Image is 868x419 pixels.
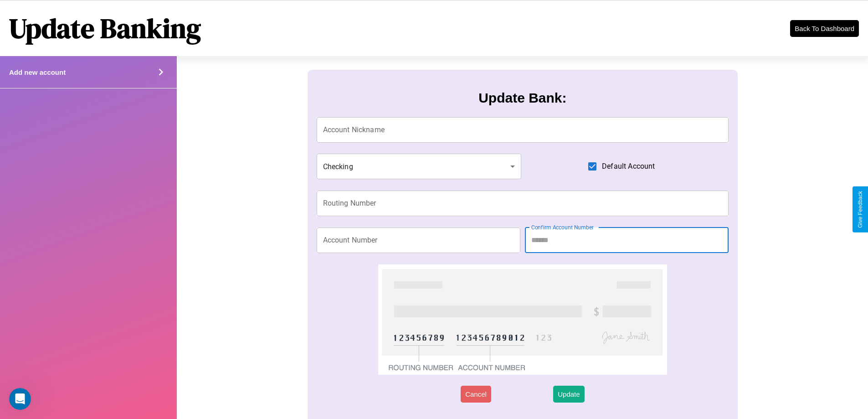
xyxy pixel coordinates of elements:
[9,68,66,76] h4: Add new account
[478,90,566,106] h3: Update Bank:
[790,20,859,37] button: Back To Dashboard
[9,10,201,47] h1: Update Banking
[602,161,655,172] span: Default Account
[531,223,594,231] label: Confirm Account Number
[9,388,31,410] iframe: Intercom live chat
[857,191,863,228] div: Give Feedback
[378,264,667,375] img: check
[317,154,522,179] div: Checking
[461,386,491,403] button: Cancel
[553,386,584,403] button: Update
